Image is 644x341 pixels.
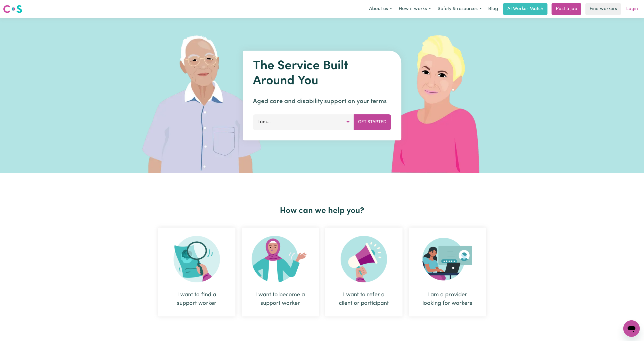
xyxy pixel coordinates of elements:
[422,236,472,282] img: Provider
[421,291,474,308] div: I am a provider looking for workers
[158,228,235,316] div: I want to find a support worker
[174,236,220,282] img: Search
[3,3,22,15] a: Careseekers logo
[253,97,391,106] p: Aged care and disability support on your terms
[623,320,640,337] iframe: Button to launch messaging window, conversation in progress
[155,206,489,216] h2: How can we help you?
[325,228,403,316] div: I want to refer a client or participant
[552,3,581,15] a: Post a job
[338,291,390,308] div: I want to refer a client or participant
[409,228,486,316] div: I am a provider looking for workers
[252,236,309,282] img: Become Worker
[623,3,641,15] a: Login
[366,4,395,14] button: About us
[253,59,391,89] h1: The Service Built Around You
[170,291,223,308] div: I want to find a support worker
[485,3,501,15] a: Blog
[3,4,22,14] img: Careseekers logo
[253,114,354,130] button: I am...
[434,4,485,14] button: Safety & resources
[242,228,319,316] div: I want to become a support worker
[503,3,548,15] a: AI Worker Match
[395,4,434,14] button: How it works
[341,236,387,282] img: Refer
[254,291,307,308] div: I want to become a support worker
[585,3,621,15] a: Find workers
[354,114,391,130] button: Get Started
